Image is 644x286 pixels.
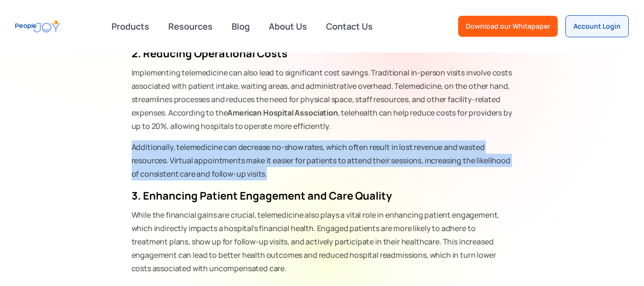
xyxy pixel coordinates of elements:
div: Account Login [573,21,621,31]
a: home [15,16,60,37]
p: Additionally, telemedicine can decrease no-show rates, which often result in lost revenue and was... [132,140,513,180]
p: Implementing telemedicine can also lead to significant cost savings. Traditional in-person visits... [132,66,513,133]
a: Blog [226,16,256,37]
strong: American Hospital Association [227,107,337,118]
a: Download our Whitepaper [458,16,558,37]
p: While the financial gains are crucial, telemedicine also plays a vital role in enhancing patient ... [132,208,513,275]
a: About Us [263,16,313,37]
a: Account Login [565,15,629,37]
a: Contact Us [320,16,378,37]
strong: 3. Enhancing Patient Engagement and Care Quality [132,189,392,203]
div: Download our Whitepaper [466,21,550,31]
strong: 2. Reducing Operational Costs [132,46,287,61]
a: Resources [163,16,218,37]
div: Products [106,17,155,36]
